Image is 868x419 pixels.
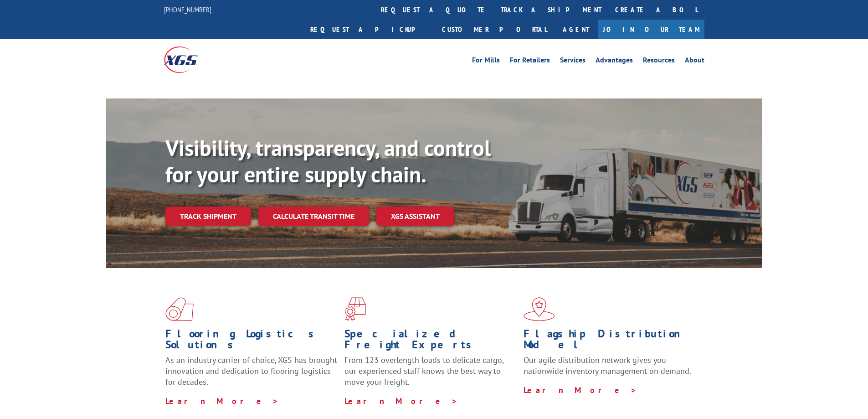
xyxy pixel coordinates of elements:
[344,355,517,395] p: From 123 overlength loads to delicate cargo, our experienced staff knows the best way to move you...
[303,20,435,39] a: Request a pickup
[435,20,554,39] a: Customer Portal
[165,297,194,321] img: xgs-icon-total-supply-chain-intelligence-red
[560,57,586,67] a: Services
[598,20,704,39] a: Join Our Team
[258,207,369,226] a: Calculate transit time
[524,328,696,355] h1: Flagship Distribution Model
[344,328,517,355] h1: Specialized Freight Experts
[164,5,211,14] a: [PHONE_NUMBER]
[554,20,598,39] a: Agent
[344,297,366,321] img: xgs-icon-focused-on-flooring-red
[165,396,279,406] a: Learn More >
[510,57,550,67] a: For Retailers
[524,385,637,395] a: Learn More >
[165,355,337,387] span: As an industry carrier of choice, XGS has brought innovation and dedication to flooring logistics...
[524,355,691,376] span: Our agile distribution network gives you nationwide inventory management on demand.
[165,134,491,188] b: Visibility, transparency, and control for your entire supply chain.
[165,328,338,355] h1: Flooring Logistics Solutions
[344,396,458,406] a: Learn More >
[596,57,633,67] a: Advantages
[376,207,454,226] a: XGS ASSISTANT
[524,297,555,321] img: xgs-icon-flagship-distribution-model-red
[165,207,251,226] a: Track shipment
[643,57,675,67] a: Resources
[472,57,500,67] a: For Mills
[685,57,704,67] a: About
